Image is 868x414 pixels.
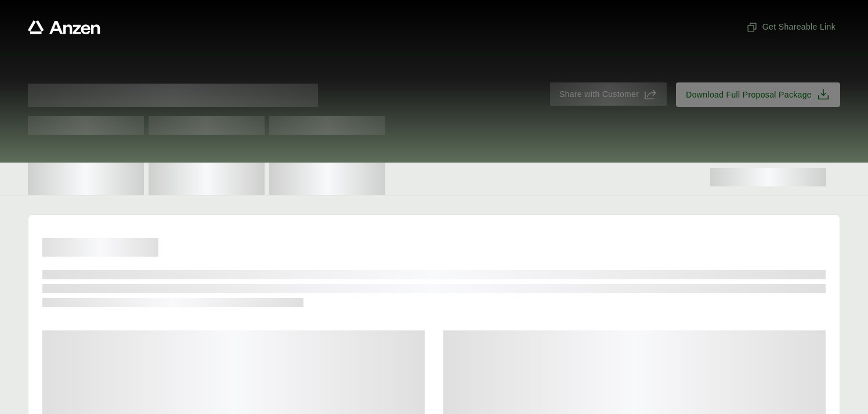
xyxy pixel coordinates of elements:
[149,116,265,135] span: Test
[746,21,836,33] span: Get Shareable Link
[28,116,144,135] span: Test
[269,116,385,135] span: Test
[28,20,100,34] a: Anzen website
[742,16,840,38] button: Get Shareable Link
[28,84,318,107] span: Proposal for
[559,88,639,100] span: Share with Customer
